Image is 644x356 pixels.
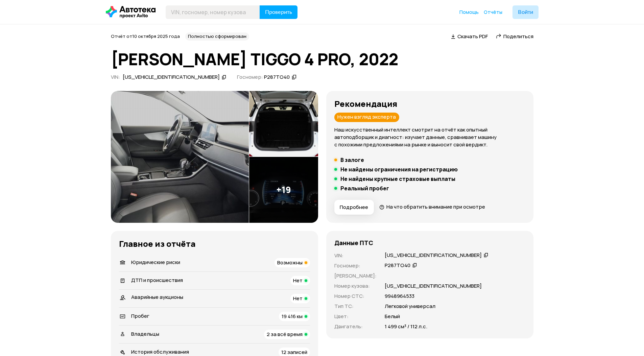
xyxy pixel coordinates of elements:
span: Проверить [265,9,292,15]
span: История обслуживания [131,348,189,355]
span: Нет [293,295,303,302]
h5: Реальный пробег [340,185,389,192]
span: Юридические риски [131,259,180,266]
p: [US_VEHICLE_IDENTIFICATION_NUMBER] [385,282,482,290]
a: Помощь [459,9,479,16]
span: Отчёты [484,9,502,15]
button: Войти [512,5,539,19]
p: 9948964533 [385,292,414,300]
div: [US_VEHICLE_IDENTIFICATION_NUMBER] [385,252,482,259]
span: ДТП и происшествия [131,277,183,284]
span: Поделиться [503,33,533,40]
p: Номер СТС : [334,292,377,300]
span: 12 записей [281,349,307,356]
span: Госномер: [237,73,263,80]
div: Нужен взгляд эксперта [334,113,399,122]
div: Полностью сформирован [185,32,249,41]
span: Пробег [131,312,149,319]
p: Наш искусственный интеллект смотрит на отчёт как опытный автоподборщик и диагност: изучает данные... [334,126,525,148]
span: Помощь [459,9,479,15]
span: Войти [518,9,533,15]
span: Скачать PDF [457,33,488,40]
h4: Данные ПТС [334,239,373,246]
h3: Рекомендация [334,99,525,109]
p: VIN : [334,252,377,259]
span: Владельцы [131,330,159,337]
span: Возможны [277,259,303,266]
span: Подробнее [340,204,368,211]
span: 19 416 км [282,313,303,320]
p: Тип ТС : [334,303,377,310]
p: [PERSON_NAME] : [334,272,377,280]
button: Проверить [260,5,297,19]
a: На что обратить внимание при осмотре [379,203,485,210]
h5: Не найдены ограничения на регистрацию [340,166,458,173]
p: Цвет : [334,313,377,320]
h3: Главное из отчёта [119,239,310,248]
a: Скачать PDF [451,33,488,40]
h1: [PERSON_NAME] TIGGO 4 PRO, 2022 [111,50,533,68]
span: Отчёт от 10 октября 2025 года [111,33,180,39]
div: [US_VEHICLE_IDENTIFICATION_NUMBER] [123,74,220,81]
input: VIN, госномер, номер кузова [166,5,260,19]
p: 1 499 см³ / 112 л.с. [385,323,427,330]
div: Р287ТО40 [385,262,410,269]
p: Двигатель : [334,323,377,330]
button: Подробнее [334,200,374,215]
h5: В залоге [340,157,364,163]
div: Р287ТО40 [264,74,290,81]
span: На что обратить внимание при осмотре [386,203,485,210]
a: Отчёты [484,9,502,16]
span: 2 за всё время [267,331,303,338]
h5: Не найдены крупные страховые выплаты [340,175,455,182]
span: Нет [293,277,303,284]
p: Госномер : [334,262,377,269]
span: Аварийные аукционы [131,293,183,301]
p: Белый [385,313,400,320]
p: Номер кузова : [334,282,377,290]
p: Легковой универсал [385,303,435,310]
a: Поделиться [496,33,533,40]
span: VIN : [111,73,120,80]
